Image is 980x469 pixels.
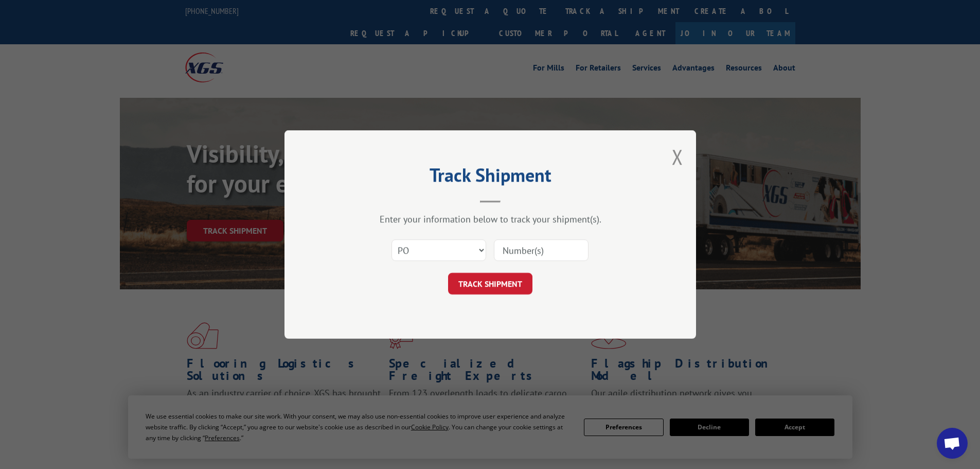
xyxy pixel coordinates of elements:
input: Number(s) [494,239,589,261]
div: Open chat [937,428,968,459]
div: Enter your information below to track your shipment(s). [336,213,645,225]
button: Close modal [672,143,683,170]
button: TRACK SHIPMENT [448,273,532,294]
h2: Track Shipment [336,168,645,187]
